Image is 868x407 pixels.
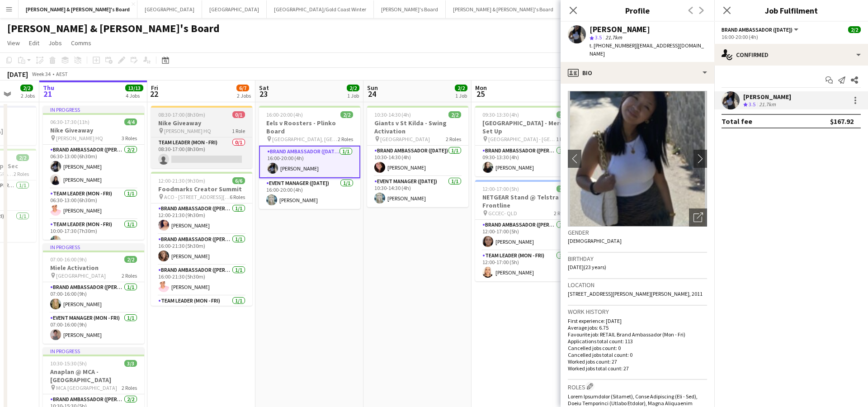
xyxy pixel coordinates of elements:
[367,119,468,135] h3: Giants v St Kilda - Swing Activation
[21,92,35,99] div: 2 Jobs
[722,26,793,33] span: Brand Ambassador (Saturday)
[474,89,487,99] span: 25
[43,243,144,344] div: In progress07:00-16:00 (9h)2/2Miele Activation [GEOGRAPHIC_DATA]2 RolesBrand Ambassador ([PERSON_...
[488,136,556,142] span: [GEOGRAPHIC_DATA] - [GEOGRAPHIC_DATA]
[272,136,338,142] span: [GEOGRAPHIC_DATA], [GEOGRAPHIC_DATA]
[568,324,707,331] p: Average jobs: 6.75
[475,251,576,281] app-card-role: Team Leader (Mon - Fri)1/112:00-17:00 (5h)[PERSON_NAME]
[50,118,90,125] span: 06:30-17:30 (11h)
[124,360,137,367] span: 3/3
[689,208,707,227] div: Open photos pop-in
[590,42,704,57] span: | [EMAIL_ADDRESS][DOMAIN_NAME]
[50,360,87,367] span: 10:30-15:30 (5h)
[590,25,650,33] div: [PERSON_NAME]
[124,256,137,263] span: 2/2
[7,22,220,35] h1: [PERSON_NAME] & [PERSON_NAME]'s Board
[16,154,29,161] span: 2/2
[557,185,569,192] span: 2/2
[259,84,269,92] span: Sat
[137,0,202,18] button: [GEOGRAPHIC_DATA]
[367,146,468,176] app-card-role: Brand Ambassador ([DATE])1/110:30-14:30 (4h)[PERSON_NAME]
[338,136,353,142] span: 2 Roles
[374,0,446,18] button: [PERSON_NAME]'s Board
[556,136,569,142] span: 1 Role
[366,89,378,99] span: 24
[259,146,360,178] app-card-role: Brand Ambassador ([DATE])1/116:00-20:00 (4h)[PERSON_NAME]
[568,290,703,297] span: [STREET_ADDRESS][PERSON_NAME][PERSON_NAME], 2011
[482,185,519,192] span: 12:00-17:00 (5h)
[42,89,54,99] span: 21
[151,172,252,306] app-job-card: 12:00-21:30 (9h30m)6/6Foodmarks Creator Summit ACO - [STREET_ADDRESS][PERSON_NAME]6 RolesBrand Am...
[259,106,360,209] app-job-card: 16:00-20:00 (4h)2/2Eels v Roosters - Plinko Board [GEOGRAPHIC_DATA], [GEOGRAPHIC_DATA]2 RolesBran...
[258,89,269,99] span: 23
[151,84,158,92] span: Fri
[568,308,707,316] h3: Work history
[749,101,755,108] span: 3.5
[232,177,245,184] span: 6/6
[568,237,622,244] span: [DEMOGRAPHIC_DATA]
[561,5,714,16] h3: Profile
[43,264,144,272] h3: Miele Activation
[757,101,778,109] div: 21.7km
[446,136,461,142] span: 2 Roles
[232,111,245,118] span: 0/1
[151,234,252,265] app-card-role: Brand Ambassador ([PERSON_NAME])1/116:00-21:30 (5h30m)[PERSON_NAME]
[557,111,569,118] span: 1/1
[14,170,29,177] span: 2 Roles
[568,317,707,324] p: First experience: [DATE]
[43,106,144,113] div: In progress
[43,106,144,240] app-job-card: In progress06:30-17:30 (11h)4/4Nike Giveaway [PERSON_NAME] HQ3 RolesBrand Ambassador ([PERSON_NAM...
[568,382,707,391] h3: Roles
[448,111,461,118] span: 2/2
[380,136,430,142] span: [GEOGRAPHIC_DATA]
[714,5,868,16] h3: Job Fulfilment
[475,193,576,209] h3: NETGEAR Stand @ Telstra Frontline
[230,194,245,200] span: 6 Roles
[29,39,39,47] span: Edit
[568,91,707,227] img: Crew avatar or photo
[164,194,230,200] span: ACO - [STREET_ADDRESS][PERSON_NAME]
[125,85,143,91] span: 13/13
[151,185,252,193] h3: Foodmarks Creator Summit
[267,0,374,18] button: [GEOGRAPHIC_DATA]/Gold Coast Winter
[7,39,20,47] span: View
[43,126,144,134] h3: Nike Giveaway
[446,0,561,18] button: [PERSON_NAME] & [PERSON_NAME]'s Board
[237,92,251,99] div: 2 Jobs
[56,71,68,77] div: AEST
[43,313,144,344] app-card-role: Event Manager (Mon - Fri)1/107:00-16:00 (9h)[PERSON_NAME]
[455,92,467,99] div: 1 Job
[475,180,576,281] app-job-card: 12:00-17:00 (5h)2/2NETGEAR Stand @ Telstra Frontline GCCEC- QLD2 RolesBrand Ambassador ([PERSON_N...
[722,33,861,40] div: 16:00-20:00 (4h)
[714,44,868,66] div: Confirmed
[568,345,707,351] p: Cancelled jobs count: 0
[151,137,252,168] app-card-role: Team Leader (Mon - Fri)0/108:30-17:00 (8h30m)
[43,189,144,219] app-card-role: Team Leader (Mon - Fri)1/106:30-13:00 (6h30m)[PERSON_NAME]
[164,128,211,134] span: [PERSON_NAME] HQ
[43,84,54,92] span: Thu
[126,92,143,99] div: 4 Jobs
[43,282,144,313] app-card-role: Brand Ambassador ([PERSON_NAME])1/107:00-16:00 (9h)[PERSON_NAME]
[236,85,249,91] span: 6/7
[151,119,252,127] h3: Nike Giveaway
[50,256,87,263] span: 07:00-16:00 (9h)
[367,84,378,92] span: Sun
[259,178,360,209] app-card-role: Event Manager ([DATE])1/116:00-20:00 (4h)[PERSON_NAME]
[43,368,144,384] h3: Anaplan @ MCA - [GEOGRAPHIC_DATA]
[43,347,144,355] div: In progress
[151,203,252,234] app-card-role: Brand Ambassador ([PERSON_NAME])1/112:00-21:30 (9h30m)[PERSON_NAME]
[124,118,137,125] span: 4/4
[475,220,576,251] app-card-role: Brand Ambassador ([PERSON_NAME])1/112:00-17:00 (5h)[PERSON_NAME]
[259,119,360,135] h3: Eels v Roosters - Plinko Board
[367,106,468,207] div: 10:30-14:30 (4h)2/2Giants v St Kilda - Swing Activation [GEOGRAPHIC_DATA]2 RolesBrand Ambassador ...
[722,117,752,126] div: Total fee
[848,26,861,33] span: 2/2
[122,135,137,142] span: 3 Roles
[19,0,137,18] button: [PERSON_NAME] & [PERSON_NAME]'s Board
[568,358,707,365] p: Worked jobs count: 27
[151,106,252,168] app-job-card: 08:30-17:00 (8h30m)0/1Nike Giveaway [PERSON_NAME] HQ1 RoleTeam Leader (Mon - Fri)0/108:30-17:00 (...
[232,128,245,134] span: 1 Role
[475,84,487,92] span: Mon
[202,0,267,18] button: [GEOGRAPHIC_DATA]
